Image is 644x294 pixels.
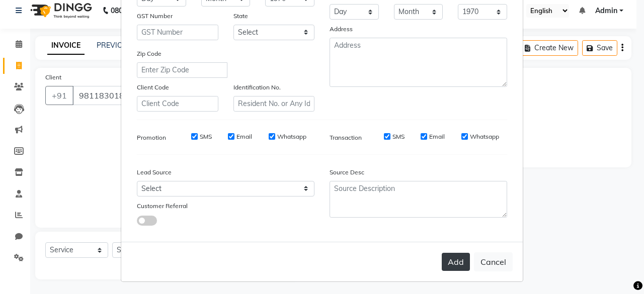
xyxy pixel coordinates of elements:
[137,202,188,211] label: Customer Referral
[330,133,362,142] label: Transaction
[392,132,405,141] label: SMS
[233,96,315,112] input: Resident No. or Any Id
[137,25,218,40] input: GST Number
[233,83,281,92] label: Identification No.
[137,96,218,112] input: Client Code
[474,252,513,271] button: Cancel
[200,132,212,141] label: SMS
[330,25,353,34] label: Address
[429,132,445,141] label: Email
[236,132,252,141] label: Email
[233,12,248,21] label: State
[137,49,162,58] label: Zip Code
[137,133,166,142] label: Promotion
[470,132,499,141] label: Whatsapp
[137,62,227,78] input: Enter Zip Code
[137,168,172,177] label: Lead Source
[330,168,364,177] label: Source Desc
[442,253,470,271] button: Add
[137,12,173,21] label: GST Number
[277,132,306,141] label: Whatsapp
[137,83,169,92] label: Client Code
